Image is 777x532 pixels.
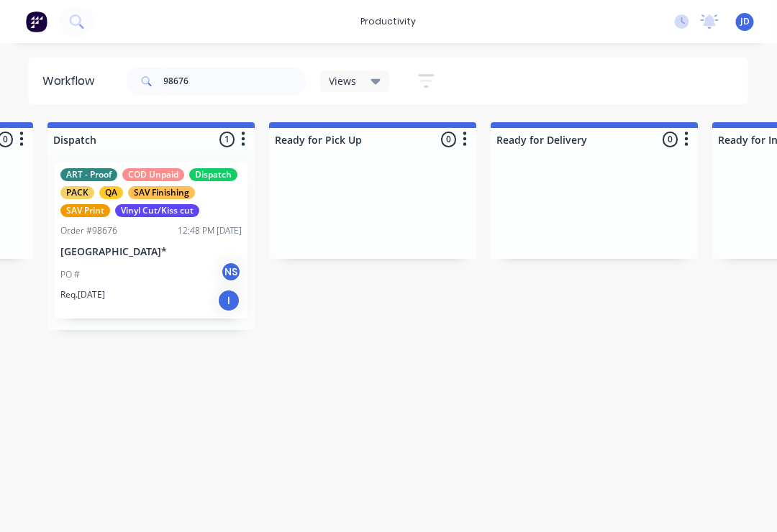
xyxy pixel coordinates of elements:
[61,204,111,217] div: SAV Print
[218,289,241,312] div: I
[178,224,242,237] div: 12:48 PM [DATE]
[61,168,118,181] div: ART - Proof
[123,168,185,181] div: COD Unpaid
[164,67,306,96] input: Search for orders...
[190,168,238,181] div: Dispatch
[61,246,242,258] p: [GEOGRAPHIC_DATA]*
[129,186,196,199] div: SAV Finishing
[330,73,357,88] span: Views
[61,224,118,237] div: Order #98676
[55,162,248,318] div: ART - ProofCOD UnpaidDispatchPACKQASAV FinishingSAV PrintVinyl Cut/Kiss cutOrder #9867612:48 PM [...
[61,288,106,301] p: Req. [DATE]
[61,268,81,281] p: PO #
[116,204,200,217] div: Vinyl Cut/Kiss cut
[26,11,47,32] img: Factory
[221,261,242,283] div: NS
[100,186,124,199] div: QA
[43,73,102,90] div: Workflow
[61,186,95,199] div: PACK
[740,15,750,28] span: JD
[354,11,424,32] div: productivity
